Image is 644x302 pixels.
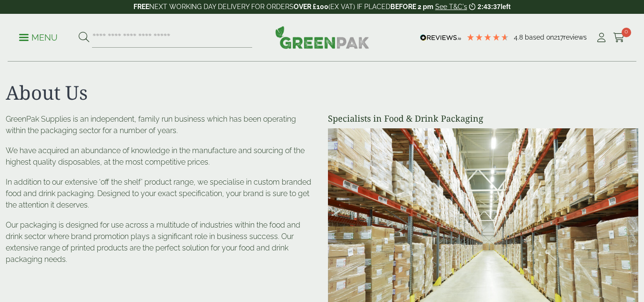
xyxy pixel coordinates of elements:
strong: BEFORE 2 pm [390,3,433,10]
span: 4.8 [514,33,525,41]
div: 4.77 Stars [466,33,509,42]
span: 2:43:37 [478,3,501,10]
span: Based on [525,33,554,41]
span: 217 [554,33,563,41]
span: 0 [622,28,631,37]
a: 0 [613,31,625,45]
a: Menu [19,32,58,42]
p: We have acquired an abundance of knowledge in the manufacture and sourcing of the highest quality... [6,145,317,168]
p: Menu [19,32,58,43]
img: GreenPak Supplies [275,26,369,49]
h4: Specialists in Food & Drink Packaging [328,114,639,124]
h1: About Us [6,81,638,104]
strong: OVER £100 [294,3,328,10]
p: GreenPak Supplies is an independent, family run business which has been operating within the pack... [6,114,317,136]
span: reviews [563,33,587,41]
i: My Account [595,33,607,42]
span: left [501,3,511,10]
p: Our packaging is designed for use across a multitude of industries within the food and drink sect... [6,219,317,265]
i: Cart [613,33,625,42]
a: See T&C's [435,3,467,10]
p: In addition to our extensive ‘off the shelf’ product range, we specialise in custom branded food ... [6,177,317,211]
strong: FREE [133,3,149,10]
img: REVIEWS.io [420,34,461,41]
